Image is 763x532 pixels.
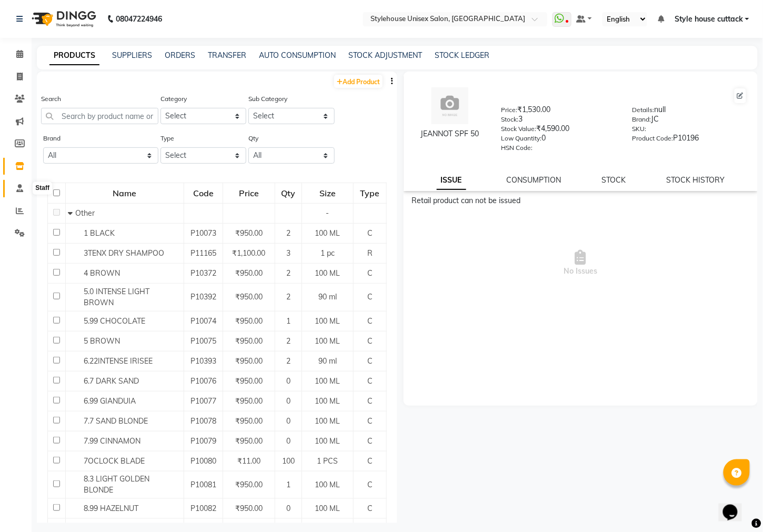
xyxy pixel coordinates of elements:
span: C [367,416,373,426]
span: 2 [286,228,290,238]
div: Size [303,184,353,203]
span: 7.7 SAND BLONDE [84,416,148,426]
span: 3 [286,248,290,258]
span: P10080 [190,456,216,466]
span: C [367,268,373,278]
span: 0 [286,416,290,426]
span: 2 [286,292,290,302]
span: 100 ML [315,436,340,446]
label: Product Code: [632,134,673,143]
span: 2 [286,356,290,366]
span: 5.99 CHOCOLATE [84,316,145,326]
span: 1 pc [320,248,335,258]
span: C [367,336,373,346]
div: Qty [276,184,302,203]
span: P11165 [190,248,216,258]
span: 1 BLACK [84,228,115,238]
span: P10074 [190,316,216,326]
span: No Issues [411,210,750,316]
a: ORDERS [165,51,195,60]
span: 90 ml [318,292,337,302]
div: 3 [501,114,617,128]
a: TRANSFER [208,51,246,60]
span: ₹950.00 [235,504,263,513]
a: CONSUMPTION [507,175,561,185]
span: ₹950.00 [235,268,263,278]
div: ₹4,590.00 [501,123,617,138]
span: C [367,316,373,326]
span: Other [75,208,95,218]
a: PRODUCTS [49,46,99,65]
span: ₹1,100.00 [232,248,265,258]
span: 5.0 INTENSE LIGHT BROWN [84,287,149,307]
div: Staff [33,182,52,195]
label: Search [41,94,61,104]
span: P10393 [190,356,216,366]
span: 2 [286,268,290,278]
a: STOCK HISTORY [667,175,725,185]
span: C [367,456,373,466]
div: ₹1,530.00 [501,104,617,119]
img: logo [27,4,99,34]
span: 7.99 CINNAMON [84,436,140,446]
a: Add Product [334,75,383,88]
span: R [367,248,373,258]
span: 100 ML [315,480,340,489]
span: 0 [286,504,290,513]
label: Sub Category [248,94,287,104]
label: Details: [632,105,654,115]
span: P10082 [190,504,216,513]
label: HSN Code: [501,143,533,153]
span: ₹950.00 [235,480,263,489]
span: ₹950.00 [235,376,263,386]
span: ₹950.00 [235,336,263,346]
span: 100 ML [315,504,340,513]
span: 0 [286,396,290,406]
span: 6.7 DARK SAND [84,376,139,386]
div: P10196 [632,133,747,147]
label: Category [160,94,187,104]
span: P10079 [190,436,216,446]
span: 8.3 LIGHT GOLDEN BLONDE [84,474,149,495]
span: 100 ML [315,416,340,426]
div: null [632,104,747,119]
span: C [367,228,373,238]
a: STOCK ADJUSTMENT [348,51,422,60]
span: ₹11.00 [237,456,260,466]
span: P10392 [190,292,216,302]
span: 100 ML [315,336,340,346]
span: 8.99 HAZELNUT [84,504,138,513]
span: 3TENX DRY SHAMPOO [84,248,164,258]
div: Code [185,184,222,203]
span: 1 PCS [317,456,338,466]
div: 0 [501,133,617,147]
span: 100 [282,456,295,466]
label: Brand [43,134,61,143]
span: C [367,292,373,302]
span: ₹950.00 [235,316,263,326]
span: 6.22INTENSE IRISEE [84,356,153,366]
span: P10081 [190,480,216,489]
a: AUTO CONSUMPTION [259,51,336,60]
span: P10073 [190,228,216,238]
div: Name [66,184,183,203]
b: 08047224946 [116,4,162,34]
span: C [367,376,373,386]
span: - [326,208,329,218]
span: 100 ML [315,316,340,326]
img: avatar [431,87,468,124]
label: Low Quantity: [501,134,542,143]
span: C [367,356,373,366]
span: 2 [286,336,290,346]
span: ₹950.00 [235,416,263,426]
span: C [367,480,373,489]
span: Style house cuttack [675,14,743,25]
iframe: chat widget [719,490,752,521]
span: 0 [286,376,290,386]
div: Type [354,184,386,203]
label: Qty [248,134,258,143]
span: 100 ML [315,376,340,386]
span: 7OCLOCK BLADE [84,456,145,466]
input: Search by product name or code [41,108,158,124]
label: SKU: [632,124,646,134]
